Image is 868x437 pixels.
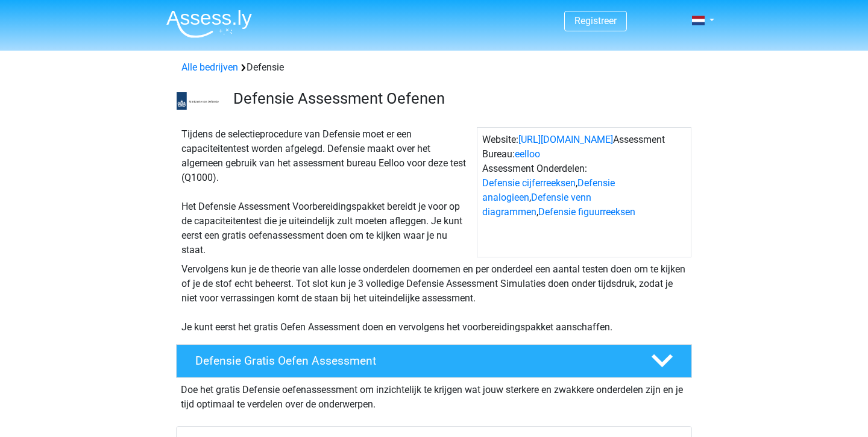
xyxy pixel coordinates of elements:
[482,177,615,203] a: Defensie analogieen
[166,10,252,38] img: Assessly
[177,127,477,257] div: Tijdens de selectieprocedure van Defensie moet er een capaciteitentest worden afgelegd. Defensie ...
[233,89,682,108] h3: Defensie Assessment Oefenen
[482,177,576,189] a: Defensie cijferreeksen
[177,262,691,335] div: Vervolgens kun je de theorie van alle losse onderdelen doornemen en per onderdeel een aantal test...
[515,148,540,160] a: eelloo
[177,60,691,75] div: Defensie
[482,192,591,218] a: Defensie venn diagrammen
[181,61,238,73] a: Alle bedrijven
[538,206,635,218] a: Defensie figuurreeksen
[477,127,691,257] div: Website: Assessment Bureau: Assessment Onderdelen: , , ,
[176,378,692,412] div: Doe het gratis Defensie oefenassessment om inzichtelijk te krijgen wat jouw sterkere en zwakkere ...
[195,354,632,368] h4: Defensie Gratis Oefen Assessment
[171,344,697,378] a: Defensie Gratis Oefen Assessment
[518,134,613,145] a: [URL][DOMAIN_NAME]
[574,15,617,27] a: Registreer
